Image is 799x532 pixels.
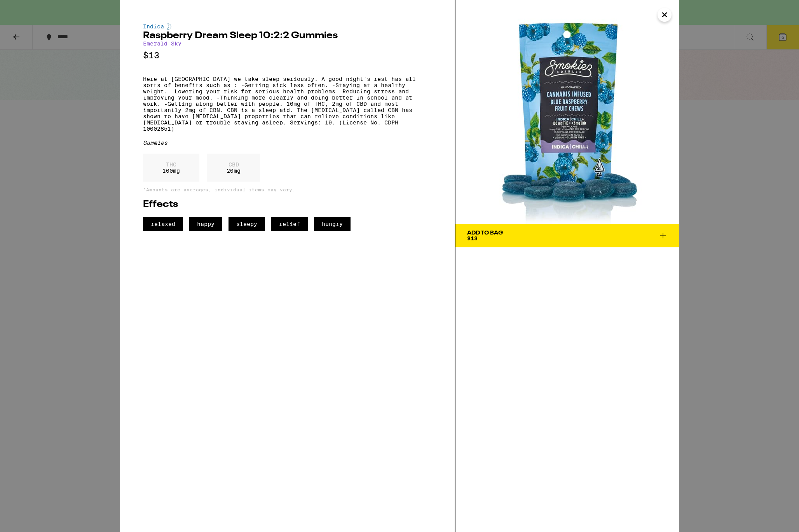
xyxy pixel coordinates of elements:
p: THC [162,161,180,168]
span: happy [189,217,222,231]
span: sleepy [229,217,265,231]
div: Add To Bag [467,230,503,236]
p: *Amounts are averages, individual items may vary. [143,187,431,192]
div: 100 mg [143,154,199,182]
button: Add To Bag$13 [455,224,679,247]
span: Hi. Need any help? [12,5,63,12]
span: relief [271,217,308,231]
div: Gummies [143,140,431,146]
p: $13 [143,51,431,60]
span: hungry [314,217,351,231]
p: Here at [GEOGRAPHIC_DATA] we take sleep seriously. A good night's rest has all sorts of benefits ... [143,76,431,132]
a: Emerald Sky [143,40,181,47]
img: indicaColor.svg [167,23,171,30]
button: Close [658,8,672,22]
h2: Effects [143,200,431,209]
span: $13 [467,235,478,241]
div: 20 mg [207,154,260,182]
p: CBD [227,161,241,168]
span: relaxed [143,217,183,231]
div: Indica [143,23,431,30]
h2: Raspberry Dream Sleep 10:2:2 Gummies [143,31,431,40]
